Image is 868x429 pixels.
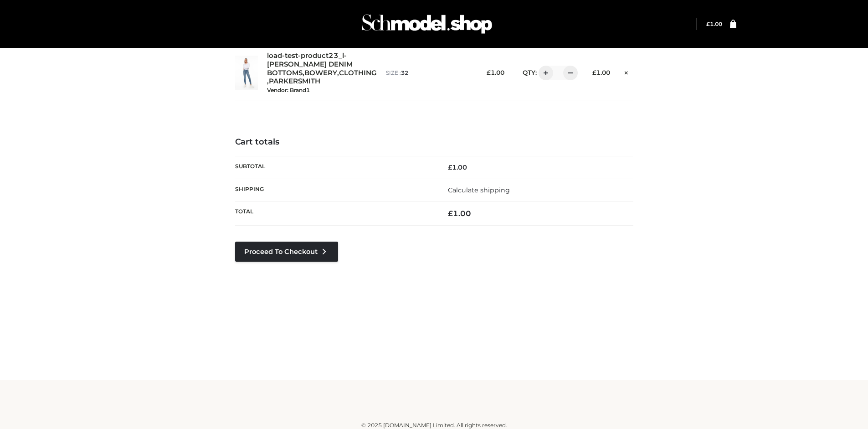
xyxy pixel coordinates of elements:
th: Subtotal [235,156,434,179]
th: Shipping [235,179,434,201]
div: , , , [267,52,377,94]
img: Schmodel Admin 964 [359,6,495,42]
a: BOWERY [304,69,337,78]
bdi: 1.00 [448,163,467,171]
span: £ [706,21,710,27]
a: Remove this item [619,66,633,78]
span: £ [448,209,453,218]
a: £1.00 [706,21,722,27]
bdi: 1.00 [592,69,610,76]
div: QTY: [514,66,575,80]
small: Vendor: Brand1 [267,87,310,93]
p: size : [386,69,468,77]
bdi: 1.00 [706,21,722,27]
span: £ [448,163,452,171]
a: Proceed to Checkout [235,242,338,262]
bdi: 1.00 [448,209,471,218]
th: Total [235,201,434,225]
a: load-test-product23_l-[PERSON_NAME] DENIM [267,52,366,69]
a: Calculate shipping [448,186,510,194]
span: £ [592,69,596,76]
span: £ [487,69,491,76]
bdi: 1.00 [487,69,504,76]
img: load-test-product23_l-PARKER SMITH DENIM - 32 [235,56,258,90]
a: BOTTOMS [267,69,303,78]
span: 32 [401,69,408,76]
a: CLOTHING [339,69,377,78]
h4: Cart totals [235,137,633,147]
a: PARKERSMITH [269,77,320,86]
